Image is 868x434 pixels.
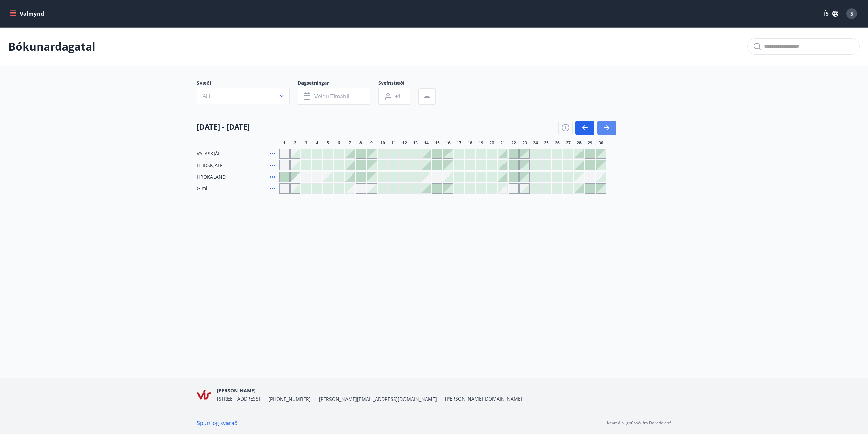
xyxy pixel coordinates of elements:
span: 30 [599,140,603,146]
span: 14 [424,140,429,146]
span: 5 [327,140,329,146]
span: Veldu tímabil [314,93,349,100]
button: +1 [378,88,410,105]
span: 6 [338,140,340,146]
span: 13 [413,140,418,146]
span: 7 [349,140,351,146]
div: Gráir dagar eru ekki bókanlegir [432,172,442,182]
span: 21 [500,140,505,146]
div: Gráir dagar eru ekki bókanlegir [279,183,290,194]
button: menu [8,8,47,20]
span: 16 [446,140,451,146]
span: 3 [305,140,307,146]
div: Gráir dagar eru ekki bókanlegir [279,149,290,159]
a: [PERSON_NAME][DOMAIN_NAME] [445,395,523,402]
div: Gráir dagar eru ekki bókanlegir [421,172,431,182]
span: +1 [395,93,401,100]
div: Gráir dagar eru ekki bókanlegir [509,183,519,194]
div: Gráir dagar eru ekki bókanlegir [312,172,322,182]
span: 24 [533,140,538,146]
div: Gráir dagar eru ekki bókanlegir [345,183,355,194]
div: Gráir dagar eru ekki bókanlegir [290,172,300,182]
button: ÍS [820,8,842,20]
span: Svefnstæði [378,80,418,88]
span: S [850,10,853,17]
button: S [843,5,860,22]
span: 1 [283,140,285,146]
div: Gráir dagar eru ekki bókanlegir [585,172,595,182]
span: [PERSON_NAME] [217,387,256,394]
span: VALASKJÁLF [197,150,223,157]
span: 23 [522,140,527,146]
span: 27 [566,140,571,146]
span: 17 [457,140,461,146]
p: Keyrt á hugbúnaði frá Dorado ehf. [607,420,672,426]
span: Gimli [197,185,209,192]
span: HRÓKALAND [197,173,226,180]
a: Spurt og svarað [197,419,238,427]
p: Bókunardagatal [8,39,95,54]
span: Svæði [197,80,298,88]
span: 20 [489,140,494,146]
div: Gráir dagar eru ekki bókanlegir [574,172,584,182]
span: 29 [588,140,592,146]
span: 25 [544,140,549,146]
span: [STREET_ADDRESS] [217,395,260,402]
button: Allt [197,88,290,104]
span: Dagsetningar [298,80,378,88]
span: 19 [479,140,483,146]
span: [PERSON_NAME][EMAIL_ADDRESS][DOMAIN_NAME] [319,396,437,403]
span: 10 [380,140,385,146]
span: 12 [402,140,407,146]
button: Veldu tímabil [298,88,370,105]
span: 8 [359,140,362,146]
div: Gráir dagar eru ekki bókanlegir [356,183,366,194]
img: KLdt0xK1pgQPh9arYqkAgyEgeGrLnSBJDttyfTVn.png [197,387,211,402]
div: Gráir dagar eru ekki bókanlegir [301,172,311,182]
div: Gráir dagar eru ekki bókanlegir [279,160,290,170]
span: 28 [577,140,582,146]
span: 2 [294,140,296,146]
span: 22 [511,140,516,146]
div: Gráir dagar eru ekki bókanlegir [498,183,508,194]
span: Allt [203,92,211,100]
span: [PHONE_NUMBER] [268,396,311,403]
span: 4 [316,140,318,146]
h4: [DATE] - [DATE] [197,122,250,132]
span: 15 [435,140,440,146]
span: 18 [468,140,472,146]
span: 26 [555,140,560,146]
span: 11 [391,140,396,146]
span: HLIÐSKJÁLF [197,162,222,169]
span: 9 [370,140,373,146]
